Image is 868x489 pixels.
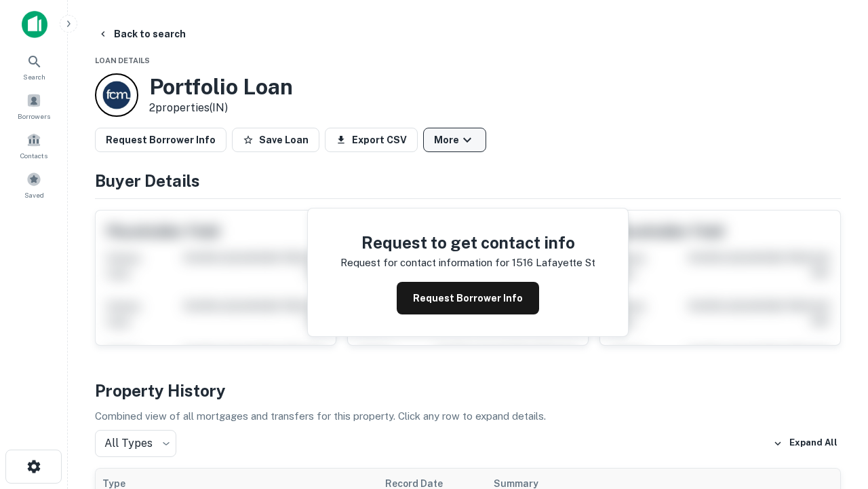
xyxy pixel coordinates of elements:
p: 2 properties (IN) [149,100,293,116]
a: Saved [4,166,64,203]
a: Contacts [4,127,64,164]
span: Borrowers [18,111,50,122]
div: All Types [95,430,176,457]
button: Request Borrower Info [95,128,226,152]
h4: Request to get contact info [340,230,595,255]
img: capitalize-icon.png [22,11,47,38]
p: Request for contact information for [340,255,509,271]
button: Export CSV [325,128,418,152]
h3: Portfolio Loan [149,74,293,100]
button: Save Loan [232,128,319,152]
h4: Property History [95,378,841,403]
span: Contacts [20,150,47,161]
iframe: Chat Widget [800,380,868,446]
a: Search [4,48,64,85]
button: Expand All [770,433,841,454]
span: Search [23,71,45,82]
p: Combined view of all mortgages and transfers for this property. Click any row to expand details. [95,408,841,424]
span: Saved [24,189,44,200]
button: More [423,128,486,152]
a: Borrowers [4,88,64,124]
span: Loan Details [95,56,150,65]
p: 1516 lafayette st [512,255,595,271]
button: Request Borrower Info [397,282,539,314]
h4: Buyer Details [95,168,841,193]
button: Back to search [92,22,191,46]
